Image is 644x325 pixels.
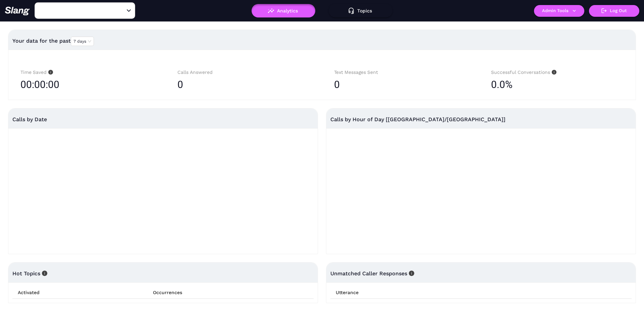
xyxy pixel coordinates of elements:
div: Calls by Hour of Day [[GEOGRAPHIC_DATA]/[GEOGRAPHIC_DATA]] [330,108,632,130]
th: Utterance [330,286,632,299]
span: 0.0% [491,76,513,93]
span: Unmatched Caller Responses [330,270,414,277]
th: Occurrences [148,286,314,299]
button: Analytics [252,4,315,17]
img: 623511267c55cb56e2f2a487_logo2.png [5,6,30,15]
span: Time Saved [20,69,53,75]
div: Calls Answered [177,68,310,76]
span: 0 [334,79,340,90]
button: Open [125,7,133,15]
a: Analytics [252,8,315,13]
th: Activated [12,286,148,299]
button: Admin Tools [534,5,584,17]
span: 0 [177,79,183,90]
span: info-circle [47,70,53,75]
button: Topics [329,4,392,17]
div: Calls by Date [12,108,314,130]
span: info-circle [407,271,414,276]
span: info-circle [550,70,556,75]
span: 7 days [73,37,91,46]
div: Your data for the past [12,33,632,49]
span: Hot Topics [12,270,47,277]
span: Successful Conversations [491,69,556,75]
span: info-circle [40,271,47,276]
div: Text Messages Sent [334,68,467,76]
span: 00:00:00 [20,76,59,93]
button: Log Out [589,5,639,17]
